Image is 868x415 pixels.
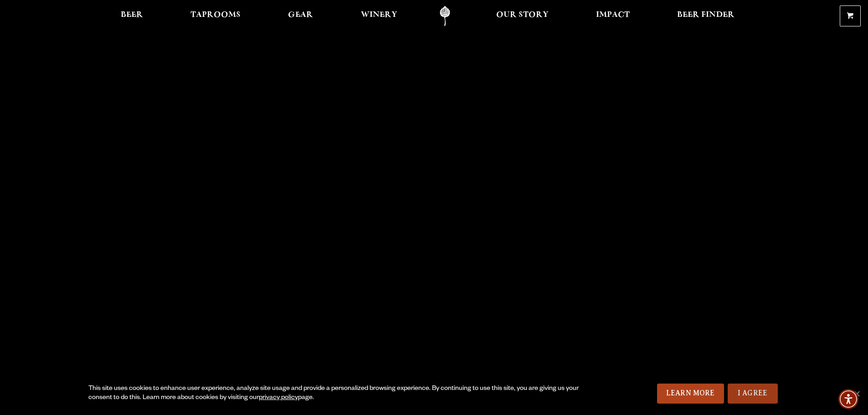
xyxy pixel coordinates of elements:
a: Gear [282,6,319,26]
span: Impact [596,11,630,19]
span: Gear [288,11,313,19]
a: Beer Finder [671,6,740,26]
a: Impact [590,6,636,26]
a: Odell Home [428,6,462,26]
span: Winery [361,11,397,19]
span: Taprooms [190,11,241,19]
span: Our Story [496,11,549,19]
a: Beer [115,6,149,26]
a: privacy policy [259,395,298,402]
span: Beer Finder [677,11,734,19]
a: Taprooms [185,6,247,26]
div: Accessibility Menu [838,389,858,409]
span: Beer [121,11,143,19]
a: Our Story [490,6,555,26]
div: This site uses cookies to enhance user experience, analyze site usage and provide a personalized ... [88,384,582,403]
a: Learn More [657,384,724,404]
a: I Agree [728,384,778,404]
a: Winery [355,6,403,26]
